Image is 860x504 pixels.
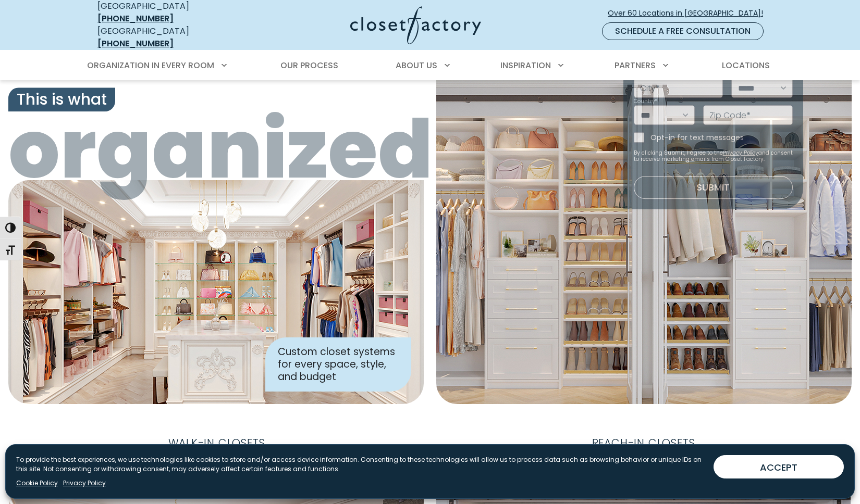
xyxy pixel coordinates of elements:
div: Custom closet systems for every space, style, and budget [265,337,411,392]
span: Walk-In Closets [160,433,274,453]
div: [GEOGRAPHIC_DATA] [97,25,249,50]
span: Our Process [280,59,338,71]
a: Cookie Policy [16,478,58,488]
button: ACCEPT [714,455,844,478]
img: Closet Factory designed closet [8,180,424,404]
a: [PHONE_NUMBER] [97,12,174,24]
span: Organization in Every Room [87,59,214,71]
span: organized [8,109,424,190]
span: Partners [615,59,656,71]
span: Reach-In Closets [584,433,704,453]
a: Privacy Policy [63,478,106,488]
a: Over 60 Locations in [GEOGRAPHIC_DATA]! [607,4,772,22]
p: To provide the best experiences, we use technologies like cookies to store and/or access device i... [16,455,705,474]
a: Schedule a Free Consultation [602,22,764,40]
a: [PHONE_NUMBER] [97,37,174,49]
img: Closet Factory Logo [350,6,481,44]
span: About Us [396,59,437,71]
span: Over 60 Locations in [GEOGRAPHIC_DATA]! [608,8,771,19]
span: Inspiration [500,59,551,71]
span: This is what [8,87,115,111]
nav: Primary Menu [80,51,780,80]
span: Locations [722,59,770,71]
